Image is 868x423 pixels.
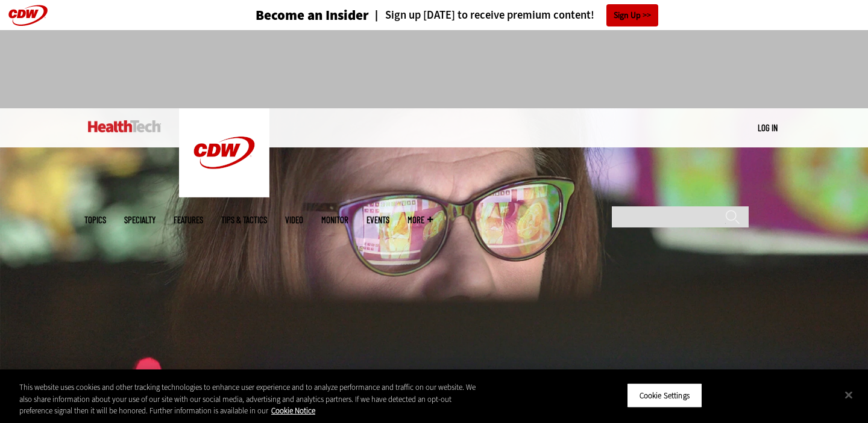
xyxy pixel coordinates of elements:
a: Sign Up [606,4,658,26]
a: MonITor [321,215,348,224]
a: More information about your privacy [271,406,315,416]
span: Topics [84,215,106,224]
a: Features [174,215,203,224]
a: Events [366,215,389,224]
span: Specialty [124,215,156,224]
img: Home [88,120,161,132]
span: More [407,215,433,224]
iframe: advertisement [215,42,653,96]
button: Cookie Settings [627,383,702,408]
a: Tips & Tactics [221,215,267,224]
a: Log in [758,122,778,133]
div: User menu [758,122,778,134]
button: Close [835,381,862,408]
a: Become an Insider [210,8,369,22]
a: CDW [179,188,269,200]
h3: Become an Insider [256,8,369,22]
a: Sign up [DATE] to receive premium content! [369,10,594,21]
div: This website uses cookies and other tracking technologies to enhance user experience and to analy... [19,381,477,417]
img: Home [179,108,269,197]
a: Video [285,215,303,224]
